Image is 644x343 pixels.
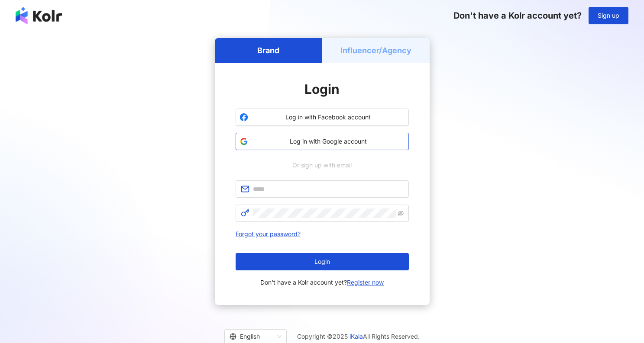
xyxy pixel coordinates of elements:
span: Don't have a Kolr account yet? [260,277,384,288]
img: logo [16,7,62,24]
span: Login [304,81,340,97]
span: Don't have a Kolr account yet? [453,10,582,21]
button: Login [236,253,409,270]
h5: Influencer/Agency [340,45,411,56]
button: Log in with Facebook account [236,109,409,126]
button: Sign up [589,7,628,24]
button: Log in with Google account [236,133,409,150]
span: Sign up [598,12,619,19]
span: Copyright © 2025 All Rights Reserved. [297,331,420,342]
a: Register now [347,279,384,286]
a: Forgot your password? [236,230,301,237]
span: Login [314,258,330,265]
span: Or sign up with email [286,160,358,170]
span: Log in with Google account [252,137,405,146]
h5: Brand [257,45,279,56]
span: Log in with Facebook account [252,113,405,122]
span: eye-invisible [398,210,404,216]
a: iKala [350,333,363,340]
